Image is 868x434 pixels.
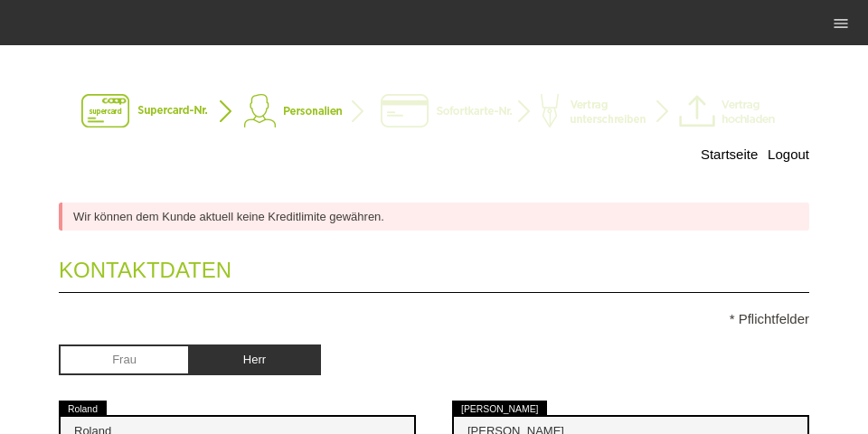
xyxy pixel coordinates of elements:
a: Startseite [701,146,758,162]
a: menu [823,17,859,28]
a: Logout [768,146,809,162]
p: * Pflichtfelder [59,311,809,326]
i: menu [832,14,850,33]
img: instantcard-v3-de-2.png [81,94,787,130]
div: Wir können dem Kunde aktuell keine Kreditlimite gewähren. [59,203,809,231]
legend: Kontaktdaten [59,240,809,293]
